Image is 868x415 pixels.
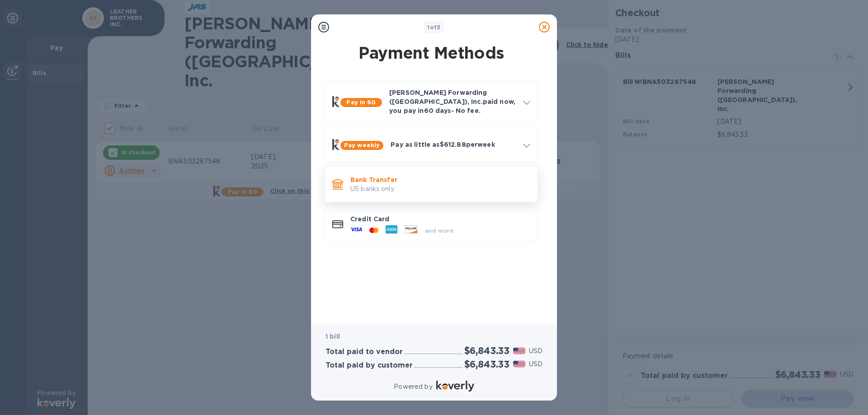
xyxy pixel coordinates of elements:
[325,348,403,356] h3: Total paid to vendor
[350,175,530,184] p: Bank Transfer
[350,214,530,224] p: Credit Card
[325,333,340,340] b: 1 bill
[350,184,530,194] p: US banks only.
[427,24,441,31] b: of 3
[346,99,376,106] b: Pay in 60
[513,361,525,367] img: USD
[513,348,525,354] img: USD
[427,24,429,31] span: 1
[425,227,458,234] span: and more...
[464,359,509,370] h2: $6,843.33
[529,346,542,356] p: USD
[464,345,509,356] h2: $6,843.33
[323,43,540,62] h1: Payment Methods
[344,142,380,149] b: Pay weekly
[391,140,516,149] p: Pay as little as $612.88 per week
[529,359,542,369] p: USD
[436,381,474,392] img: Logo
[325,361,413,370] h3: Total paid by customer
[389,88,516,115] p: [PERSON_NAME] Forwarding ([GEOGRAPHIC_DATA]), Inc. paid now, you pay in 60 days - No fee.
[394,382,432,392] p: Powered by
